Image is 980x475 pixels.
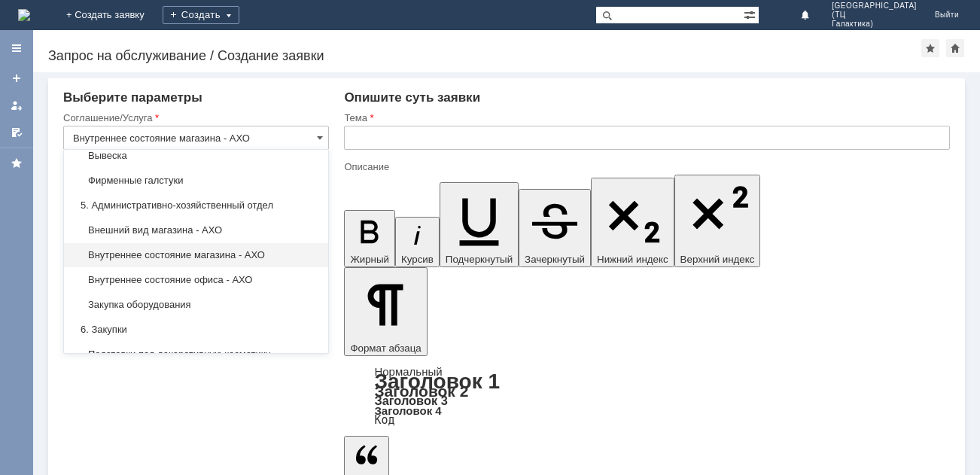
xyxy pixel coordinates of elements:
[73,224,319,236] span: Внешний вид магазина - АХО
[832,2,917,11] span: [GEOGRAPHIC_DATA]
[5,120,29,145] a: Мои согласования
[832,20,917,29] span: Галактика)
[350,343,421,354] span: Формат абзаца
[63,90,202,105] span: Выберите параметры
[73,150,319,162] span: Вывеска
[591,178,674,267] button: Нижний индекс
[344,267,427,356] button: Формат абзаца
[73,199,319,212] span: 5. Административно-хозяйственный отдел
[73,274,319,286] span: Внутреннее состояние офиса - АХО
[63,113,326,123] div: Соглашение/Услуга
[446,254,513,265] span: Подчеркнутый
[374,413,394,427] a: Код
[401,254,434,265] span: Курсив
[374,394,447,407] a: Заголовок 3
[921,39,939,57] div: Добавить в избранное
[395,217,440,267] button: Курсив
[832,11,917,20] span: (ТЦ
[163,6,239,24] div: Создать
[519,189,591,267] button: Зачеркнутый
[18,9,30,21] a: Перейти на домашнюю страницу
[744,7,759,21] span: Расширенный поиск
[350,254,389,265] span: Жирный
[374,404,441,417] a: Заголовок 4
[73,349,319,361] span: Подставки под декоративную косметику
[48,48,921,63] div: Запрос на обслуживание / Создание заявки
[680,254,755,265] span: Верхний индекс
[18,9,30,21] img: logo
[344,210,395,267] button: Жирный
[344,90,480,105] span: Опишите суть заявки
[374,382,468,400] a: Заголовок 2
[597,254,668,265] span: Нижний индекс
[73,299,319,311] span: Закупка оборудования
[374,365,442,378] a: Нормальный
[525,254,585,265] span: Зачеркнутый
[73,249,319,261] span: Внутреннее состояние магазина - АХО
[344,367,950,425] div: Формат абзаца
[946,39,964,57] div: Сделать домашней страницей
[344,113,947,123] div: Тема
[73,175,319,187] span: Фирменные галстуки
[344,162,947,172] div: Описание
[5,93,29,117] a: Мои заявки
[73,324,319,336] span: 6. Закупки
[374,370,500,393] a: Заголовок 1
[674,175,761,267] button: Верхний индекс
[440,182,519,267] button: Подчеркнутый
[5,66,29,90] a: Создать заявку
